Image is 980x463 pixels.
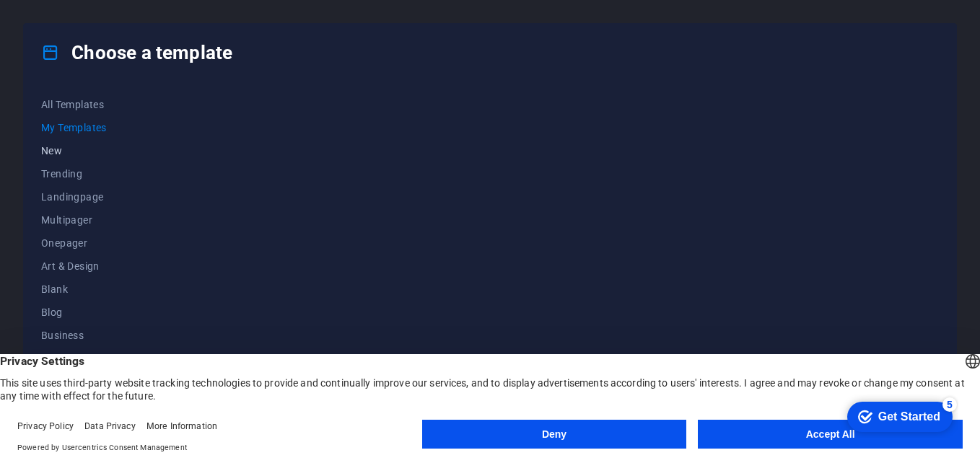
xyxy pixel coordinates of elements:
h4: Choose a template [41,41,232,64]
div: 5 [107,3,121,17]
span: Blog [41,307,136,318]
span: Business [41,330,136,341]
button: New [41,139,136,162]
span: Blank [41,283,136,295]
button: Onepager [41,231,136,255]
button: Art & Design [41,255,136,278]
span: Trending [41,168,136,180]
button: Trending [41,162,136,185]
button: My Templates [41,116,136,139]
span: All Templates [41,99,136,110]
span: New [41,145,136,156]
span: Education & Culture [41,353,136,364]
button: All Templates [41,93,136,116]
button: Education & Culture [41,347,136,370]
button: Landingpage [41,185,136,208]
button: Business [41,324,136,347]
span: My Templates [41,122,136,133]
span: Multipager [41,214,136,226]
span: Art & Design [41,260,136,272]
div: Get Started [43,16,105,29]
span: Landingpage [41,191,136,203]
button: Multipager [41,208,136,231]
div: Get Started 5 items remaining, 0% complete [12,7,117,38]
button: Blank [41,278,136,301]
span: Onepager [41,237,136,249]
button: Blog [41,301,136,324]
